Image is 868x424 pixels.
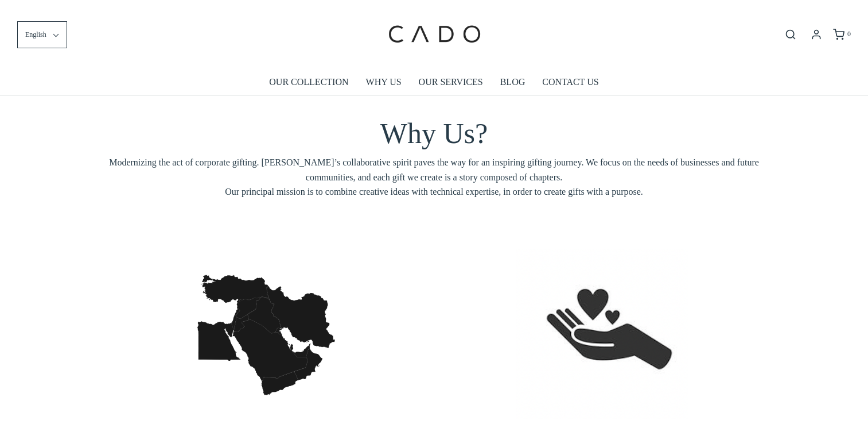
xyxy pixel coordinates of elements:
[269,69,348,95] a: OUR COLLECTION
[17,21,67,48] button: English
[107,155,761,199] span: Modernizing the act of corporate gifting. [PERSON_NAME]’s collaborative spirit paves the way for ...
[380,117,488,149] span: Why Us?
[516,249,688,419] img: screenshot-20220704-at-063057-1657197187002_1200x.png
[780,28,801,41] button: Open search bar
[366,69,402,95] a: WHY US
[25,29,46,40] span: English
[847,30,851,38] span: 0
[500,69,526,95] a: BLOG
[832,29,851,40] a: 0
[180,249,352,421] img: vecteezy_vectorillustrationoftheblackmapofmiddleeastonwhite_-1657197150892_1200x.jpg
[542,69,598,95] a: CONTACT US
[385,9,482,60] img: cadogifting
[419,69,483,95] a: OUR SERVICES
